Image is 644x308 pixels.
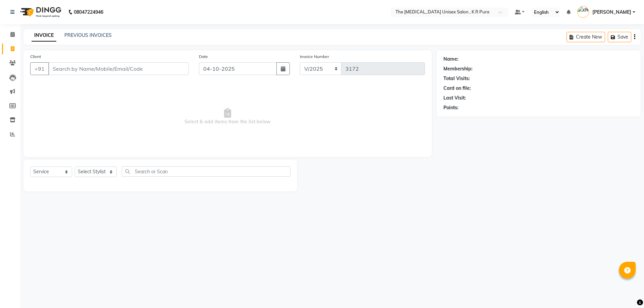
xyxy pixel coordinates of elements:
div: Name: [443,56,459,63]
div: Card on file: [443,85,471,92]
label: Invoice Number [300,54,329,60]
input: Search or Scan [122,166,290,177]
div: Points: [443,104,459,111]
a: PREVIOUS INVOICES [64,32,112,38]
iframe: chat widget [616,281,637,301]
label: Client [30,54,41,60]
img: logo [17,3,63,21]
input: Search by Name/Mobile/Email/Code [48,62,189,75]
label: Date [199,54,208,60]
b: 08047224946 [74,3,103,21]
div: Last Visit: [443,95,466,102]
div: Membership: [443,65,473,72]
button: Create New [567,32,605,42]
img: chandu [577,6,589,18]
span: Select & add items from the list below [30,83,425,150]
button: +91 [30,62,49,75]
a: INVOICE [32,29,56,42]
div: Total Visits: [443,75,470,82]
span: [PERSON_NAME] [592,9,631,16]
button: Save [608,32,631,42]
